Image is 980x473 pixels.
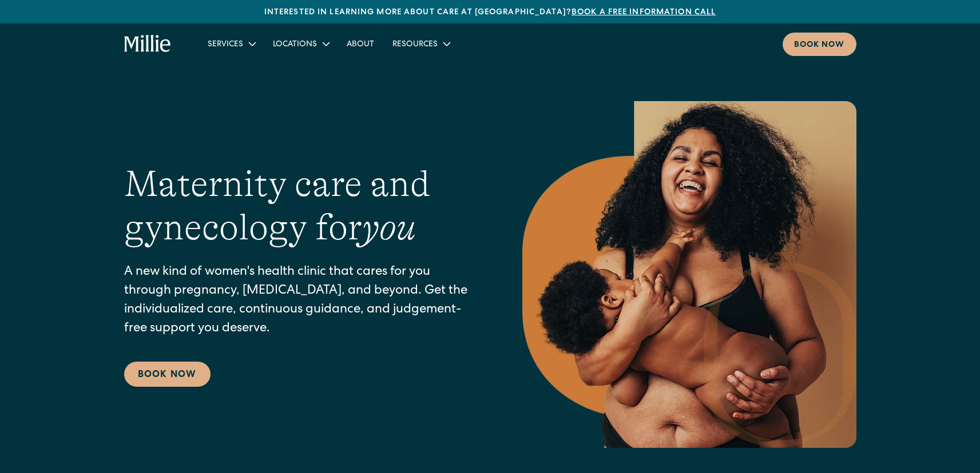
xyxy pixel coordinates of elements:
[392,39,438,51] div: Resources
[572,9,716,17] a: Book a free information call
[199,34,264,53] div: Services
[208,39,243,51] div: Services
[362,207,416,248] em: you
[124,362,211,387] a: Book Now
[124,35,172,53] a: home
[264,34,338,53] div: Locations
[794,39,845,51] div: Book now
[522,101,856,448] img: Smiling mother with her baby in arms, celebrating body positivity and the nurturing bond of postp...
[338,34,383,53] a: About
[124,162,477,250] h1: Maternity care and gynecology for
[783,33,856,56] a: Book now
[273,39,317,51] div: Locations
[383,34,458,53] div: Resources
[124,263,477,339] p: A new kind of women's health clinic that cares for you through pregnancy, [MEDICAL_DATA], and bey...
